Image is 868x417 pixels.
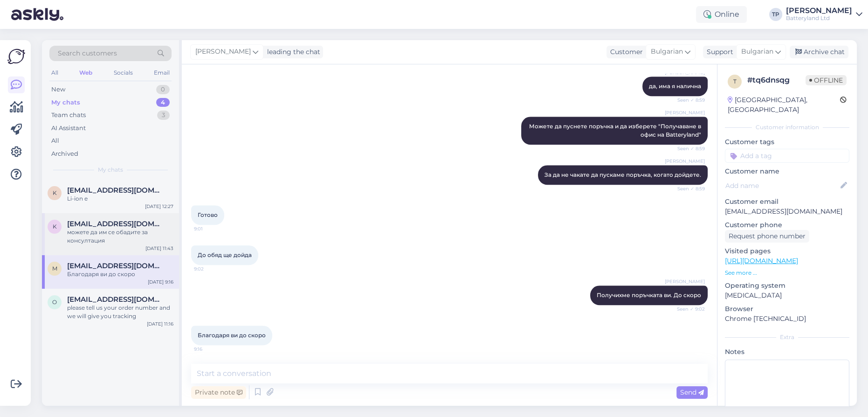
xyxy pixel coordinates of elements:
[769,8,782,21] div: TP
[77,67,94,79] div: Web
[665,109,705,116] span: [PERSON_NAME]
[58,49,117,58] span: Search customers
[725,257,798,265] a: [URL][DOMAIN_NAME]
[51,124,86,133] div: AI Assistant
[665,158,705,165] span: [PERSON_NAME]
[606,47,643,57] div: Customer
[696,6,747,23] div: Online
[725,314,849,324] p: Chrome [TECHNICAL_ID]
[725,281,849,291] p: Operating system
[198,251,252,258] span: До обяд ще дойда
[806,75,847,85] span: Offline
[198,211,218,218] span: Готово
[725,181,839,191] input: Add name
[263,47,320,57] div: leading the chat
[67,262,164,270] span: milenmeisipako@gmail.com
[194,346,229,353] span: 9:16
[145,203,173,210] div: [DATE] 12:27
[52,299,57,306] span: O
[544,171,701,178] span: За да не чакате да пускаме поръчка, когато дойдете.
[49,67,60,79] div: All
[198,332,266,339] span: Благодаря ви до скоро
[670,306,705,313] span: Seen ✓ 9:02
[741,47,773,57] span: Bulgarian
[147,320,173,327] div: [DATE] 11:16
[725,246,849,256] p: Visited pages
[725,220,849,230] p: Customer phone
[51,111,86,120] div: Team chats
[703,47,733,57] div: Support
[53,189,57,196] span: k
[194,265,229,272] span: 9:02
[51,149,78,159] div: Archived
[725,269,849,277] p: See more ...
[67,186,164,195] span: kati1509@abv.bg
[529,123,703,138] span: Можете да пуснете поръчка и да изберете "Получаване в офис на Batteryland"
[67,304,173,320] div: please tell us your order number and we will give you tracking
[195,47,251,57] span: [PERSON_NAME]
[156,85,170,94] div: 0
[670,97,705,104] span: Seen ✓ 8:59
[51,136,59,146] div: All
[51,98,80,107] div: My chats
[725,167,849,176] p: Customer name
[670,145,705,152] span: Seen ✓ 8:59
[145,245,173,252] div: [DATE] 11:43
[148,278,173,285] div: [DATE] 9:16
[52,265,57,272] span: m
[53,223,57,230] span: k
[725,137,849,147] p: Customer tags
[786,7,852,14] div: [PERSON_NAME]
[597,292,701,299] span: Получихме поръчката ви. До скоро
[665,278,705,285] span: [PERSON_NAME]
[680,388,704,396] span: Send
[725,291,849,300] p: [MEDICAL_DATA]
[725,230,809,243] div: Request phone number
[725,304,849,314] p: Browser
[98,166,123,174] span: My chats
[747,75,806,86] div: # tq6dnsqg
[725,207,849,216] p: [EMAIL_ADDRESS][DOMAIN_NAME]
[194,225,229,232] span: 9:01
[728,95,840,115] div: [GEOGRAPHIC_DATA], [GEOGRAPHIC_DATA]
[51,85,65,94] div: New
[725,197,849,207] p: Customer email
[725,347,849,357] p: Notes
[725,149,849,163] input: Add a tag
[67,270,173,278] div: Благодаря ви до скоро
[152,67,172,79] div: Email
[786,7,862,22] a: [PERSON_NAME]Batteryland Ltd
[191,386,246,399] div: Private note
[670,185,705,192] span: Seen ✓ 8:59
[67,228,173,245] div: можете да им се обадите за консултация
[67,295,164,304] span: Oumou50@hotmail.com
[790,46,848,58] div: Archive chat
[67,220,164,228] span: krakra1954@gmail.com
[112,67,135,79] div: Socials
[651,47,683,57] span: Bulgarian
[157,111,170,120] div: 3
[786,14,852,22] div: Batteryland Ltd
[725,333,849,341] div: Extra
[7,48,25,65] img: Askly Logo
[733,78,737,85] span: t
[725,123,849,132] div: Customer information
[649,83,701,90] span: да, има я налична
[67,195,173,203] div: Li-ion е
[156,98,170,107] div: 4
